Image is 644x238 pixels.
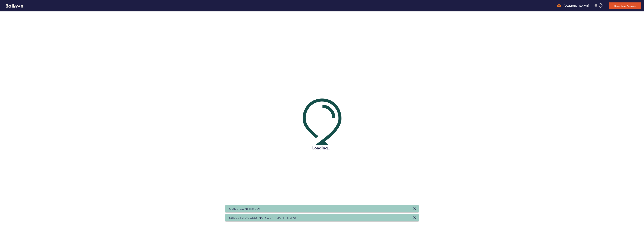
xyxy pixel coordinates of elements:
h4: [DOMAIN_NAME] [564,4,589,8]
h2: Loading... [303,145,341,151]
button: Manage Account [595,3,603,8]
button: Claim Your Account [609,2,641,9]
div: Success! Accessing your flight now! [225,214,419,221]
svg: Balloon [6,4,23,8]
div: Code Confirmed! [225,205,419,212]
a: Balloon [3,4,23,8]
